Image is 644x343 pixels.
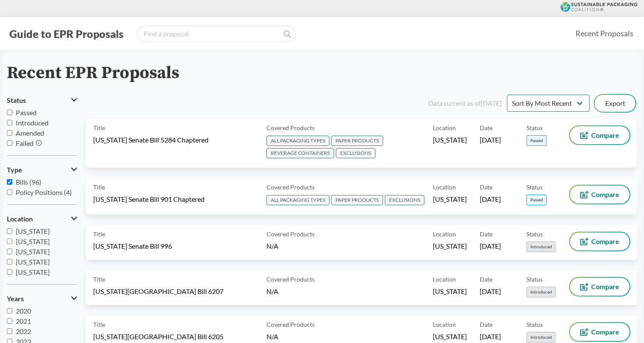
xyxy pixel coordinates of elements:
span: [US_STATE] Senate Bill 901 Chaptered [93,195,205,204]
span: Covered Products [266,123,315,132]
h2: Recent EPR Proposals [7,64,179,83]
span: N/A [266,242,278,250]
span: [US_STATE] [16,258,50,266]
span: [US_STATE] [16,227,50,235]
span: Covered Products [266,320,315,329]
span: Years [7,295,24,302]
span: Introduced [16,119,49,127]
input: [US_STATE] [7,228,12,234]
span: Introduced [527,287,555,297]
button: Compare [570,126,630,144]
span: [US_STATE][GEOGRAPHIC_DATA] Bill 6205 [93,332,223,341]
span: Location [7,215,33,223]
span: N/A [266,287,278,295]
span: Compare [591,132,619,139]
span: Date [480,230,492,238]
span: Covered Products [266,183,315,192]
span: Location [433,183,456,192]
span: Status [527,123,543,132]
span: Title [93,230,105,238]
span: Amended [16,129,44,137]
span: Passed [16,108,37,116]
div: Data current as of [DATE] [428,98,502,108]
span: 2020 [16,307,31,315]
span: 2022 [16,327,31,335]
span: Compare [591,328,619,335]
span: [US_STATE] Senate Bill 996 [93,241,172,251]
button: Export [595,95,635,112]
span: [DATE] [480,135,501,145]
span: [US_STATE] [433,241,467,251]
span: Covered Products [266,230,315,238]
span: [DATE] [480,195,501,204]
span: [DATE] [480,332,501,341]
span: Date [480,123,492,132]
span: Status [7,96,26,104]
input: Find a proposal [137,25,296,42]
span: Status [527,183,543,192]
input: 2020 [7,308,12,314]
span: ALL PACKAGING TYPES [266,195,329,205]
span: Location [433,320,456,329]
span: [DATE] [480,241,501,251]
input: 2021 [7,318,12,324]
span: Status [527,275,543,284]
button: Compare [570,233,630,250]
span: [US_STATE] [16,268,50,276]
span: Compare [591,191,619,198]
input: Bills (96) [7,179,12,185]
span: Location [433,230,456,238]
span: Location [433,275,456,284]
input: [US_STATE] [7,238,12,244]
span: BEVERAGE CONTAINERS [266,148,334,158]
input: [US_STATE] [7,259,12,265]
span: Compare [591,238,619,245]
input: Amended [7,130,12,136]
span: [US_STATE] [16,237,50,245]
span: Title [93,275,105,284]
input: Policy Positions (4) [7,189,12,195]
span: [US_STATE] [433,195,467,204]
span: Type [7,166,22,174]
span: [US_STATE][GEOGRAPHIC_DATA] Bill 6207 [93,287,223,296]
span: Policy Positions (4) [16,188,72,196]
span: [US_STATE] [433,135,467,145]
span: Date [480,320,492,329]
span: PAPER PRODUCTS [331,136,383,146]
span: Location [433,123,456,132]
span: N/A [266,332,278,340]
a: Recent Proposals [572,24,637,43]
button: Type [7,163,77,177]
button: Location [7,212,77,226]
span: Title [93,183,105,192]
span: ALL PACKAGING TYPES [266,136,329,146]
input: Failed [7,140,12,146]
span: [US_STATE] [433,287,467,296]
span: [US_STATE] [433,332,467,341]
span: Failed [16,139,34,147]
span: Status [527,320,543,329]
span: Passed [527,135,547,146]
button: Compare [570,278,630,296]
span: EXCLUSIONS [385,195,424,205]
span: Compare [591,283,619,290]
input: [US_STATE] [7,269,12,275]
button: Years [7,291,77,306]
span: Title [93,320,105,329]
input: Passed [7,110,12,115]
button: Status [7,93,77,108]
button: Compare [570,323,630,341]
button: Compare [570,186,630,203]
span: Introduced [527,241,555,252]
span: Passed [527,195,547,205]
input: 2022 [7,328,12,334]
span: Date [480,275,492,284]
span: EXCLUSIONS [336,148,375,158]
span: [US_STATE] [16,247,50,256]
span: Introduced [527,332,555,343]
button: Guide to EPR Proposals [7,27,126,41]
span: Bills (96) [16,178,41,186]
input: Introduced [7,120,12,125]
span: Title [93,123,105,132]
span: [DATE] [480,287,501,296]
